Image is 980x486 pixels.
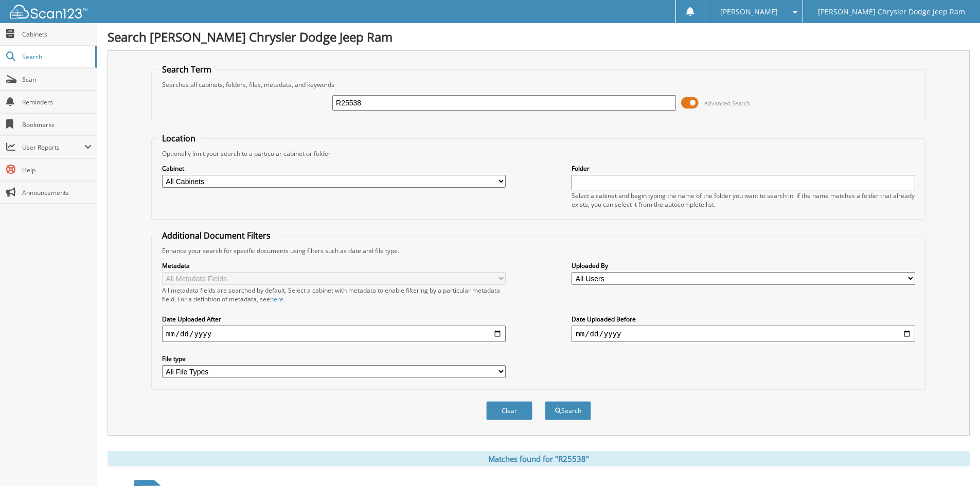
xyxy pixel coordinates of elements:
label: Cabinet [162,164,506,173]
span: User Reports [22,143,84,152]
legend: Location [157,133,201,144]
span: Cabinets [22,30,92,39]
div: Optionally limit your search to a particular cabinet or folder [157,149,920,158]
div: Select a cabinet and begin typing the name of the folder you want to search in. If the name match... [572,191,915,209]
div: All metadata fields are searched by default. Select a cabinet with metadata to enable filtering b... [162,286,506,303]
span: [PERSON_NAME] [720,9,778,15]
span: Help [22,166,92,174]
div: Enhance your search for specific documents using filters such as date and file type. [157,246,920,255]
label: File type [162,354,506,363]
span: Scan [22,75,92,84]
label: Metadata [162,261,506,270]
legend: Search Term [157,64,217,75]
a: here [270,295,283,303]
button: Search [545,401,591,420]
label: Uploaded By [572,261,915,270]
h1: Search [PERSON_NAME] Chrysler Dodge Jeep Ram [108,28,970,45]
span: Advanced Search [704,99,750,107]
span: Reminders [22,98,92,106]
span: Search [22,52,90,61]
input: end [572,326,915,342]
button: Clear [486,401,532,420]
span: Announcements [22,188,92,197]
label: Date Uploaded Before [572,315,915,323]
div: Matches found for "R25538" [108,451,970,466]
span: Bookmarks [22,120,92,129]
label: Date Uploaded After [162,315,506,323]
legend: Additional Document Filters [157,230,276,241]
label: Folder [572,164,915,173]
span: [PERSON_NAME] Chrysler Dodge Jeep Ram [818,9,965,15]
div: Searches all cabinets, folders, files, metadata, and keywords [157,80,920,89]
input: start [162,326,506,342]
img: scan123-logo-white.svg [10,5,87,19]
